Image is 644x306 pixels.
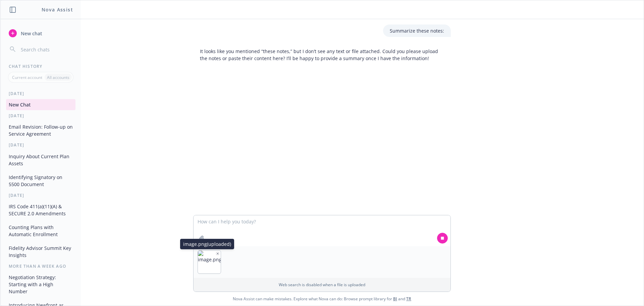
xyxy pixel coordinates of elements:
p: Summarize these notes: [390,27,444,34]
div: [DATE] [1,192,81,198]
button: Email Revision: Follow-up on Service Agreement [6,121,75,139]
p: It looks like you mentioned “these notes,” but I don’t see any text or file attached. Could you p... [200,48,444,62]
input: Search chats [19,45,73,54]
button: Negotiation Strategy: Starting with a High Number [6,272,75,297]
button: Inquiry About Current Plan Assets [6,151,75,169]
div: [DATE] [1,91,81,96]
span: Nova Assist can make mistakes. Explore what Nova can do: Browse prompt library for and [3,292,641,306]
div: [DATE] [1,113,81,119]
p: Current account [12,75,42,80]
button: New chat [6,27,75,39]
img: image.png [198,251,221,273]
button: Fidelity Advisor Summit Key Insights [6,243,75,261]
a: BI [393,296,397,302]
button: IRS Code 411(a)(11)(A) & SECURE 2.0 Amendments [6,201,75,219]
p: All accounts [47,75,69,80]
a: TR [406,296,411,302]
p: Web search is disabled when a file is uploaded [198,282,446,288]
div: More than a week ago [1,263,81,269]
span: New chat [19,30,42,37]
button: Counting Plans with Automatic Enrollment [6,222,75,240]
div: Chat History [1,63,81,69]
button: New Chat [6,99,75,110]
button: Identifying Signatory on 5500 Document [6,172,75,190]
h1: Nova Assist [42,6,73,13]
div: [DATE] [1,142,81,148]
